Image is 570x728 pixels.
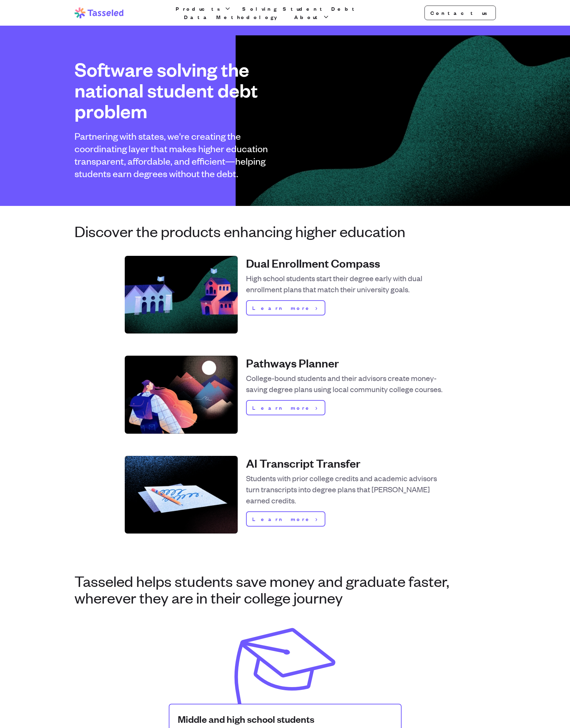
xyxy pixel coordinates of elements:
[125,456,238,534] img: AI Transcript Transfer
[293,13,331,21] button: About
[246,372,446,395] p: College-bound students and their advisors create money-saving degree plans using local community ...
[246,400,325,415] a: Learn more
[252,515,313,523] span: Learn more
[183,13,284,21] a: Data Methodology
[176,5,223,13] span: Products
[74,59,274,121] h1: Software solving the national student debt problem
[174,5,233,13] button: Products
[294,13,321,21] span: About
[74,130,274,180] h2: Partnering with states, we're creating the coordinating layer that makes higher education transpa...
[74,223,496,239] h3: Discover the products enhancing higher education
[125,256,238,333] img: Dual Enrollment Compass
[74,572,496,606] h3: Tasseled helps students save money and graduate faster, wherever they are in their college journey
[246,356,446,370] h4: Pathways Planner
[424,6,496,20] a: Contact us
[246,272,446,295] p: High school students start their degree early with dual enrollment plans that match their univers...
[246,511,325,527] a: Learn more
[246,256,446,270] h4: Dual Enrollment Compass
[125,356,238,434] img: Pathways Planner
[246,456,446,470] h4: AI Transcript Transfer
[178,713,393,725] h4: Middle and high school students
[241,5,359,13] a: Solving Student Debt
[246,473,446,506] p: Students with prior college credits and academic advisors turn transcripts into degree plans that...
[252,304,313,312] span: Learn more
[246,300,325,315] a: Learn more
[252,404,313,412] span: Learn more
